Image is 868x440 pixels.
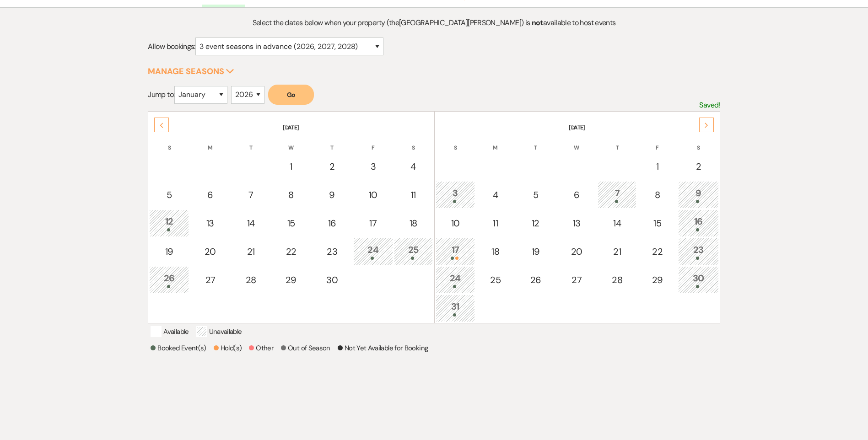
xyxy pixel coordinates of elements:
[532,18,543,27] strong: not
[683,215,714,231] div: 16
[317,160,347,173] div: 2
[441,216,470,230] div: 10
[521,188,550,202] div: 5
[441,243,470,260] div: 17
[394,133,433,152] th: S
[521,216,550,230] div: 12
[683,271,714,288] div: 30
[642,216,672,230] div: 15
[148,90,174,99] span: Jump to:
[603,186,631,203] div: 7
[358,216,388,230] div: 17
[281,343,330,354] p: Out of Season
[249,343,274,354] p: Other
[276,160,306,173] div: 1
[699,99,720,111] p: Saved!
[598,133,636,152] th: T
[683,186,714,203] div: 9
[237,216,265,230] div: 14
[154,215,184,231] div: 12
[481,216,510,230] div: 11
[561,188,592,202] div: 6
[276,188,306,202] div: 8
[214,343,242,354] p: Hold(s)
[358,243,388,260] div: 24
[603,245,631,258] div: 21
[399,243,428,260] div: 25
[561,216,592,230] div: 13
[149,133,189,152] th: S
[268,85,314,105] button: Go
[556,133,597,152] th: W
[276,245,306,258] div: 22
[561,245,592,258] div: 20
[521,245,550,258] div: 19
[642,245,672,258] div: 22
[637,133,677,152] th: F
[441,300,470,317] div: 31
[271,133,311,152] th: W
[237,245,265,258] div: 21
[358,160,388,173] div: 3
[317,216,347,230] div: 16
[678,133,719,152] th: S
[154,271,184,288] div: 26
[151,343,206,354] p: Booked Event(s)
[195,188,226,202] div: 6
[521,273,550,287] div: 26
[436,113,719,132] th: [DATE]
[237,188,265,202] div: 7
[436,133,475,152] th: S
[190,133,231,152] th: M
[683,243,714,260] div: 23
[481,245,510,258] div: 18
[642,188,672,202] div: 8
[196,326,242,337] p: Unavailable
[603,273,631,287] div: 28
[399,188,428,202] div: 11
[642,273,672,287] div: 29
[237,273,265,287] div: 28
[476,133,515,152] th: M
[149,113,432,132] th: [DATE]
[220,17,649,29] p: Select the dates below when your property (the [GEOGRAPHIC_DATA][PERSON_NAME] ) is available to h...
[148,67,234,75] button: Manage Seasons
[353,133,393,152] th: F
[276,273,306,287] div: 29
[195,245,226,258] div: 20
[338,343,428,354] p: Not Yet Available for Booking
[232,133,270,152] th: T
[683,160,714,173] div: 2
[441,186,470,203] div: 3
[151,326,189,337] p: Available
[516,133,555,152] th: T
[399,160,428,173] div: 4
[317,188,347,202] div: 9
[642,160,672,173] div: 1
[603,216,631,230] div: 14
[561,273,592,287] div: 27
[441,271,470,288] div: 24
[148,42,195,51] span: Allow bookings:
[276,216,306,230] div: 15
[481,273,510,287] div: 25
[317,245,347,258] div: 23
[154,188,184,202] div: 5
[358,188,388,202] div: 10
[154,245,184,258] div: 19
[481,188,510,202] div: 4
[195,216,226,230] div: 13
[399,216,428,230] div: 18
[312,133,352,152] th: T
[317,273,347,287] div: 30
[195,273,226,287] div: 27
